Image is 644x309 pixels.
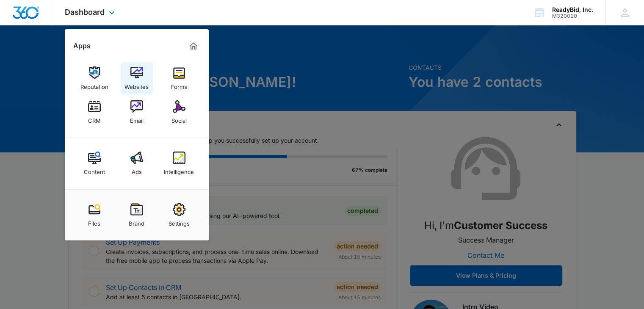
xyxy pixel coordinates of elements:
[88,113,101,124] div: CRM
[130,113,144,124] div: Email
[121,147,153,179] a: Ads
[171,113,187,124] div: Social
[78,62,111,94] a: Reputation
[552,6,593,13] div: account name
[80,79,108,90] div: Reputation
[169,216,190,227] div: Settings
[121,96,153,128] a: Email
[187,39,200,53] a: Marketing 360® Dashboard
[121,199,153,231] a: Brand
[164,164,194,175] div: Intelligence
[78,199,111,231] a: Files
[78,96,111,128] a: CRM
[88,216,100,227] div: Files
[163,62,195,94] a: Forms
[163,147,195,179] a: Intelligence
[73,42,91,50] h2: Apps
[163,96,195,128] a: Social
[163,199,195,231] a: Settings
[129,216,144,227] div: Brand
[78,147,111,179] a: Content
[132,164,142,175] div: Ads
[65,8,105,17] span: Dashboard
[121,62,153,94] a: Websites
[171,79,187,90] div: Forms
[84,164,105,175] div: Content
[124,79,149,90] div: Websites
[552,13,593,19] div: account id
